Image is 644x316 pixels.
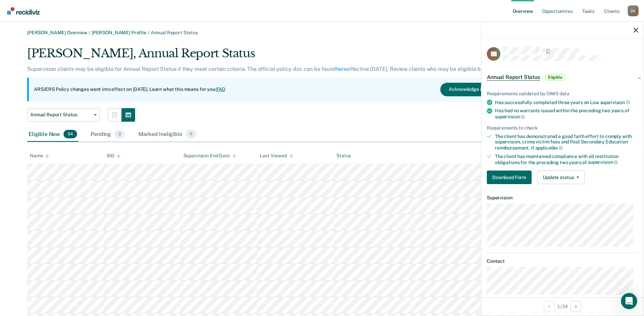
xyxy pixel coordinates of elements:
div: The client has demonstrated a good faith effort to comply with supervision, crime victim fees and... [495,134,638,151]
div: Name [30,153,49,159]
button: Acknowledge & Close [440,83,505,96]
div: Requirements to check [487,125,638,131]
span: supervision [495,114,525,119]
a: FAQ [216,86,226,92]
img: Recidiviz [7,7,40,15]
div: Status [336,153,351,159]
span: Annual Report Status [30,112,91,118]
span: / [146,30,151,35]
div: Marked Ineligible [137,127,198,142]
span: Eligible [546,74,565,81]
iframe: Intercom live chat [621,293,637,309]
div: Eligible Now [27,127,78,142]
p: ARS/ERS Policy changes went into effect on [DATE]. Learn what this means for you: [34,86,225,93]
a: here [336,66,347,72]
span: 34 [63,130,77,139]
button: Profile dropdown button [628,5,639,16]
p: Supervision clients may be eligible for Annual Report Status if they meet certain criteria. The o... [27,66,493,72]
div: Annual Report StatusEligible [481,66,644,88]
dt: Supervision [487,195,638,201]
span: supervision [600,100,630,105]
div: The client has maintained compliance with all restitution obligations for the preceding two years of [495,154,638,165]
span: applicable [535,145,563,151]
div: Requirements validated by OIMS data [487,91,638,97]
div: D S [628,5,639,16]
span: 0 [186,130,196,139]
span: 0 [114,130,125,139]
button: Previous Opportunity [544,301,555,312]
a: Navigate to form link [487,171,534,184]
span: Annual Report Status [487,74,540,81]
span: / [87,30,92,35]
div: SID [107,153,121,159]
div: 1 / 34 [481,297,644,315]
div: Has successfully completed three years on Low [495,99,638,105]
div: Last Viewed [260,153,293,159]
span: supervision [588,159,618,165]
div: [PERSON_NAME], Annual Report Status [27,46,510,66]
button: Next Opportunity [570,301,581,312]
div: Supervision End Date [183,153,236,159]
span: Annual Report Status [151,30,198,35]
a: [PERSON_NAME] Overview [27,30,87,35]
button: Download Form [487,171,532,184]
a: [PERSON_NAME] Profile [92,30,146,35]
div: Has had no warrants issued within the preceding two years of [495,108,638,119]
div: Pending [89,127,126,142]
button: Update status [537,171,585,184]
dt: Contact [487,258,638,264]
